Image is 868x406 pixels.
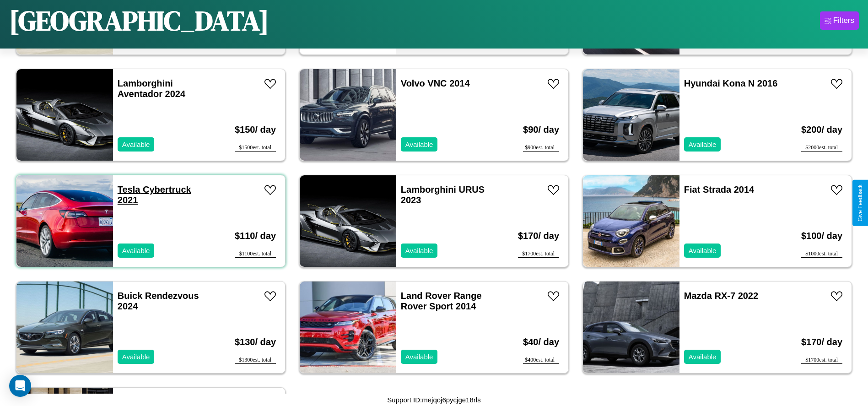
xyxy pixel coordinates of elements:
div: $ 1500 est. total [235,144,276,152]
div: $ 400 est. total [523,357,559,364]
h3: $ 170 / day [518,222,559,250]
p: Available [122,244,150,257]
a: Hyundai Kona N 2016 [684,78,778,88]
div: $ 900 est. total [523,144,559,152]
h3: $ 100 / day [801,222,842,250]
div: $ 2000 est. total [801,144,842,152]
a: Tesla Cybertruck 2021 [118,184,191,205]
div: $ 1100 est. total [235,250,276,258]
h3: $ 150 / day [235,115,276,144]
p: Available [405,244,433,257]
h3: $ 200 / day [801,115,842,144]
div: $ 1300 est. total [235,357,276,364]
a: Mazda RX-7 2022 [684,291,758,301]
p: Available [122,138,150,151]
a: Buick Rendezvous 2024 [118,291,199,311]
a: Land Rover Range Rover Sport 2014 [401,291,482,311]
h3: $ 40 / day [523,328,559,357]
p: Available [122,351,150,363]
div: $ 1700 est. total [801,357,842,364]
h3: $ 130 / day [235,328,276,357]
button: Filters [820,11,859,30]
h3: $ 110 / day [235,222,276,250]
a: Lamborghini URUS 2023 [401,184,485,205]
h3: $ 170 / day [801,328,842,357]
h1: [GEOGRAPHIC_DATA] [9,2,269,39]
div: Filters [833,16,854,25]
p: Available [689,351,717,363]
a: Fiat Strada 2014 [684,184,754,195]
div: Open Intercom Messenger [9,375,31,397]
a: Volvo VNC 2014 [401,78,470,88]
div: $ 1700 est. total [518,250,559,258]
p: Available [405,351,433,363]
div: $ 1000 est. total [801,250,842,258]
p: Available [405,138,433,151]
p: Available [689,138,717,151]
div: Give Feedback [857,184,863,222]
p: Available [689,244,717,257]
p: Support ID: mejqoj6pycjge18rls [387,394,480,406]
a: Lamborghini Aventador 2024 [118,78,185,99]
h3: $ 90 / day [523,115,559,144]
